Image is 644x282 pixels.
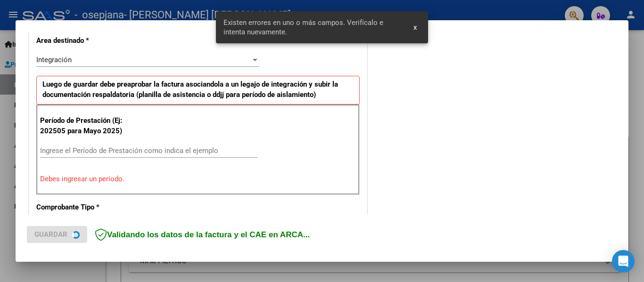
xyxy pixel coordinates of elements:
[36,202,133,213] p: Comprobante Tipo *
[42,80,338,99] strong: Luego de guardar debe preaprobar la factura asociandola a un legajo de integración y subir la doc...
[612,250,635,273] div: Open Intercom Messenger
[223,18,403,37] span: Existen errores en uno o más campos. Verifícalo e intenta nuevamente.
[36,56,72,64] span: Integración
[36,35,133,46] p: Area destinado *
[406,19,424,36] button: x
[34,230,67,239] span: Guardar
[95,230,310,239] span: Validando los datos de la factura y el CAE en ARCA...
[27,226,87,243] button: Guardar
[413,23,417,32] span: x
[40,174,356,185] p: Debes ingresar un período.
[40,115,135,137] p: Período de Prestación (Ej: 202505 para Mayo 2025)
